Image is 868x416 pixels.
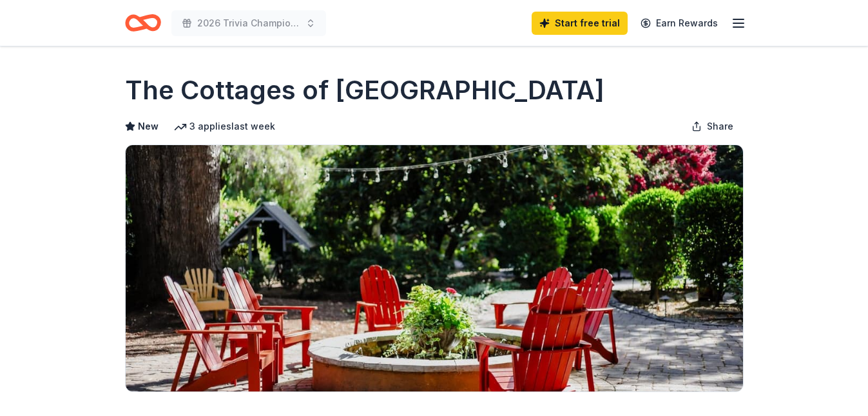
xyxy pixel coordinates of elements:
a: Earn Rewards [633,12,726,35]
button: 2026 Trivia Championship "Vintage TV Memories" [171,10,326,36]
h1: The Cottages of [GEOGRAPHIC_DATA] [125,72,604,108]
div: 3 applies last week [174,119,275,134]
a: Home [125,8,161,38]
span: Share [707,119,733,134]
span: 2026 Trivia Championship "Vintage TV Memories" [197,15,300,31]
span: New [138,119,159,134]
button: Share [681,114,744,139]
img: Image for The Cottages of Napa Valley [126,145,743,391]
a: Start free trial [532,12,628,35]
